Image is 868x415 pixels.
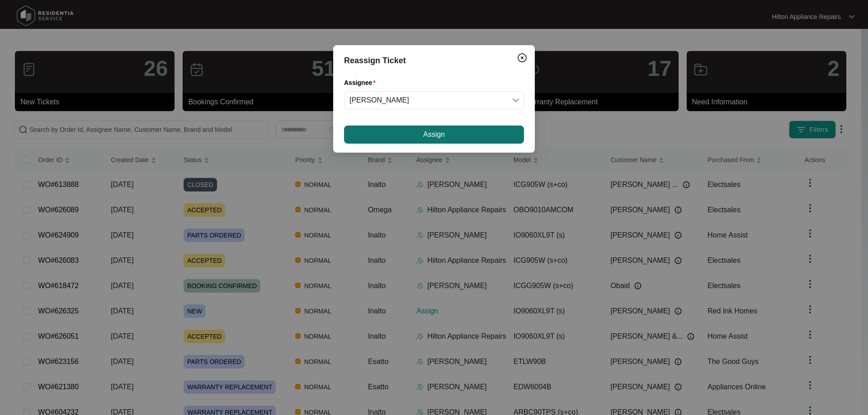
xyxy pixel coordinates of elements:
span: Dean [349,92,519,109]
button: Close [515,51,529,65]
img: closeCircle [517,52,528,63]
div: Reassign Ticket [344,54,524,67]
span: Assign [423,129,445,140]
label: Assignee [344,78,379,87]
button: Assign [344,126,524,144]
